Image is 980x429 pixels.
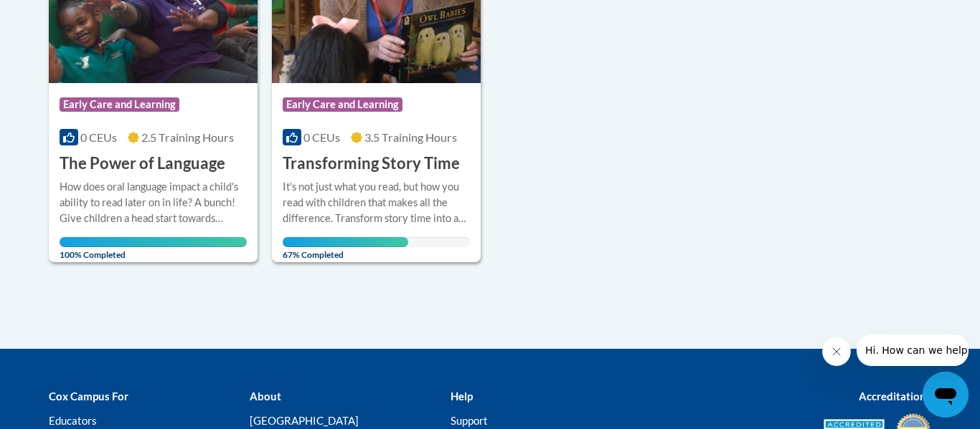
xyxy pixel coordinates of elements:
[250,414,359,427] a: [GEOGRAPHIC_DATA]
[857,334,969,366] iframe: Message from company
[283,153,460,175] h3: Transforming Story Time
[49,390,128,403] b: Cox Campus For
[60,97,179,112] span: Early Care and Learning
[283,179,470,226] div: It's not just what you read, but how you read with children that makes all the difference. Transf...
[250,390,281,403] b: About
[822,337,851,366] iframe: Close message
[141,130,234,144] span: 2.5 Training Hours
[451,414,488,427] a: Support
[80,130,117,144] span: 0 CEUs
[283,97,402,112] span: Early Care and Learning
[859,390,931,403] b: Accreditations
[451,390,473,403] b: Help
[60,153,225,175] h3: The Power of Language
[283,237,408,260] span: 67% Completed
[303,130,340,144] span: 0 CEUs
[60,237,247,247] div: Your progress
[9,10,116,21] span: Hi. How can we help?
[49,414,97,427] a: Educators
[283,237,408,247] div: Your progress
[923,372,969,418] iframe: Button to launch messaging window
[60,237,247,260] span: 100% Completed
[60,179,247,226] div: How does oral language impact a child's ability to read later on in life? A bunch! Give children ...
[364,130,457,144] span: 3.5 Training Hours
